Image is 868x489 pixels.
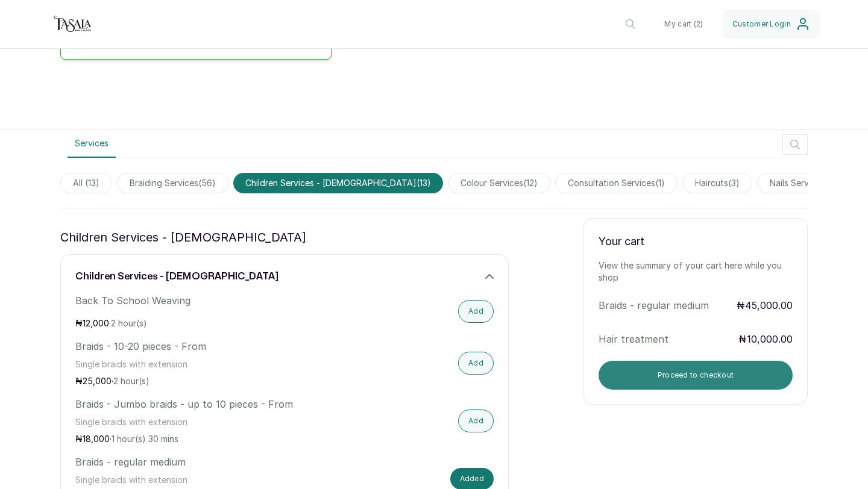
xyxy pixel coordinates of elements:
p: children services - [DEMOGRAPHIC_DATA] [60,228,306,247]
span: colour services(12) [448,173,550,193]
span: 18,000 [83,434,110,444]
p: Single braids with extension [75,358,368,370]
button: Add [458,300,494,323]
span: nails services(18) [757,173,852,193]
span: 2 hour(s) [111,318,147,328]
span: 25,000 [83,376,112,386]
p: Braids - 10-20 pieces - From [75,339,368,354]
h3: children services - [DEMOGRAPHIC_DATA] [75,269,278,284]
span: braiding services(56) [117,173,228,193]
span: children services - [DEMOGRAPHIC_DATA](13) [233,173,443,193]
p: Single braids with extension [75,474,368,486]
button: Proceed to checkout [599,361,793,390]
p: ₦ · [75,375,368,387]
button: Services [68,130,116,158]
img: business logo [48,12,96,36]
p: ₦45,000.00 [737,298,793,313]
span: Customer Login [732,19,791,29]
span: 12,000 [83,318,109,328]
p: ₦ · [75,433,368,445]
p: Braids - regular medium [599,298,734,313]
p: Back To School Weaving [75,293,368,308]
p: Your cart [599,233,793,250]
button: Customer Login [723,10,820,39]
p: Hair treatment [599,332,734,346]
span: 1 hour(s) 30 mins [112,434,178,444]
button: Add [458,352,494,375]
span: All (13) [60,173,112,193]
span: haircuts(3) [682,173,752,193]
p: Braids - Jumbo braids - up to 10 pieces - From [75,397,368,411]
button: Add [458,410,494,432]
button: My cart (2) [655,10,712,39]
p: ₦ · [75,317,368,329]
p: ₦10,000.00 [738,332,793,346]
p: Single braids with extension [75,416,368,428]
p: Braids - regular medium [75,455,368,469]
span: 2 hour(s) [113,376,149,386]
p: View the summary of your cart here while you shop [599,260,793,284]
span: consultation services(1) [555,173,678,193]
